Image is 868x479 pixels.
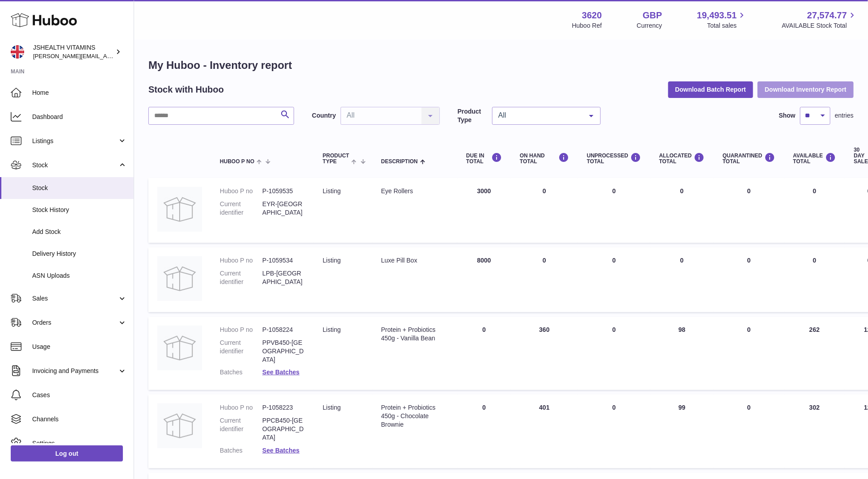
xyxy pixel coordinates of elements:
td: 302 [784,394,845,468]
td: 0 [650,178,714,243]
img: product image [157,187,202,232]
img: product image [157,326,202,370]
img: product image [157,403,202,448]
dd: PPCB450-[GEOGRAPHIC_DATA] [262,416,305,442]
span: Orders [32,318,118,327]
td: 0 [457,317,511,390]
label: Country [312,111,336,120]
dd: EYR-[GEOGRAPHIC_DATA] [262,200,305,217]
td: 0 [511,247,578,312]
td: 0 [578,178,650,243]
div: Currency [637,21,662,30]
div: ON HAND Total [520,153,569,165]
a: 27,574.77 AVAILABLE Stock Total [782,9,857,30]
dt: Current identifier [220,269,262,286]
strong: 3620 [582,9,602,21]
span: [PERSON_NAME][EMAIL_ADDRESS][DOMAIN_NAME] [33,52,179,59]
div: Luxe Pill Box [381,256,448,265]
td: 401 [511,394,578,468]
td: 0 [578,247,650,312]
td: 8000 [457,247,511,312]
a: Log out [11,445,123,462]
dt: Current identifier [220,339,262,364]
span: Delivery History [32,250,127,258]
div: ALLOCATED Total [659,153,705,165]
span: Dashboard [32,113,127,121]
span: Home [32,89,127,97]
span: All [496,111,582,120]
h2: Stock with Huboo [148,84,224,96]
span: Stock History [32,206,127,214]
strong: GBP [643,9,662,21]
div: QUARANTINED Total [723,153,775,165]
span: Stock [32,184,127,192]
dd: P-1058223 [262,403,305,412]
span: Product Type [323,153,349,165]
span: Stock [32,161,118,170]
dd: PPVB450-[GEOGRAPHIC_DATA] [262,339,305,364]
a: See Batches [262,369,299,376]
span: Listings [32,137,118,145]
span: 0 [747,404,751,411]
span: 19,493.51 [697,9,737,21]
dt: Huboo P no [220,326,262,334]
label: Product Type [458,107,488,124]
dt: Batches [220,446,262,455]
span: AVAILABLE Stock Total [782,21,857,30]
td: 360 [511,317,578,390]
div: Protein + Probiotics 450g - Chocolate Brownie [381,403,448,429]
span: Settings [32,439,127,448]
dt: Huboo P no [220,187,262,195]
span: 0 [747,257,751,264]
span: Total sales [707,21,747,30]
span: Huboo P no [220,159,254,165]
td: 262 [784,317,845,390]
span: 27,574.77 [807,9,847,21]
td: 0 [784,247,845,312]
div: Protein + Probiotics 450g - Vanilla Bean [381,326,448,343]
span: listing [323,257,341,264]
span: listing [323,187,341,195]
div: Eye Rollers [381,187,448,195]
dt: Huboo P no [220,403,262,412]
span: 0 [747,326,751,333]
dt: Huboo P no [220,256,262,265]
span: Usage [32,343,127,351]
span: 0 [747,187,751,195]
td: 0 [511,178,578,243]
div: AVAILABLE Total [793,153,836,165]
dd: LPB-[GEOGRAPHIC_DATA] [262,269,305,286]
dt: Batches [220,368,262,377]
div: Huboo Ref [572,21,602,30]
label: Show [779,111,796,120]
dt: Current identifier [220,416,262,442]
span: Add Stock [32,228,127,236]
td: 0 [784,178,845,243]
div: UNPROCESSED Total [587,153,641,165]
dd: P-1059534 [262,256,305,265]
span: entries [835,111,854,120]
td: 0 [457,394,511,468]
span: listing [323,404,341,411]
dt: Current identifier [220,200,262,217]
dd: P-1059535 [262,187,305,195]
div: JSHEALTH VITAMINS [33,43,114,60]
span: ASN Uploads [32,271,127,280]
img: francesca@jshealthvitamins.com [11,45,24,59]
span: Cases [32,391,127,399]
span: listing [323,326,341,333]
div: DUE IN TOTAL [466,153,502,165]
dd: P-1058224 [262,326,305,334]
img: product image [157,256,202,301]
td: 0 [578,317,650,390]
td: 99 [650,394,714,468]
a: 19,493.51 Total sales [697,9,747,30]
td: 0 [650,247,714,312]
span: Description [381,159,418,165]
td: 0 [578,394,650,468]
span: Channels [32,415,127,424]
h1: My Huboo - Inventory report [148,58,854,72]
td: 98 [650,317,714,390]
span: Invoicing and Payments [32,367,118,375]
td: 3000 [457,178,511,243]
